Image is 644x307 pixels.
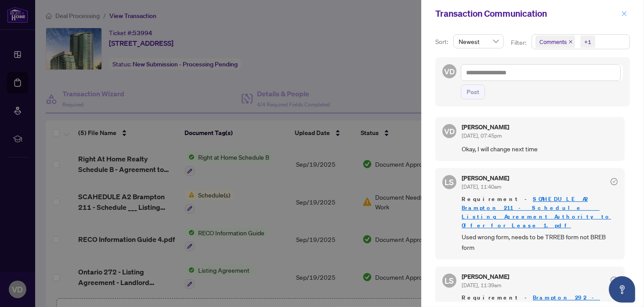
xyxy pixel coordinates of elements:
h5: [PERSON_NAME] [462,175,509,181]
span: LS [445,176,454,188]
span: Used wrong form, needs to be TRREB form not BREB form [462,232,618,252]
span: Comments [535,36,575,48]
span: [DATE], 11:39am [462,282,501,289]
span: VD [444,125,455,137]
span: Okay, I will change next time [462,144,618,154]
span: Comments [539,37,567,46]
a: SCAHEDULE A2 Brampton 211 - Schedule ___ Listing Agreement Authority to Offer for Lease 1.pdf [462,195,611,229]
span: Newest [459,35,499,48]
h5: [PERSON_NAME] [462,124,509,130]
button: Post [461,84,485,99]
div: +1 [584,37,591,46]
span: [DATE], 11:40am [462,183,501,190]
div: Transaction Communication [435,7,619,20]
span: [DATE], 07:45pm [462,132,502,139]
span: close [621,11,627,17]
span: check-circle [611,277,618,284]
span: check-circle [611,178,618,185]
span: LS [445,274,454,287]
span: close [568,40,573,44]
p: Sort: [435,37,450,47]
button: Open asap [609,276,635,303]
span: Requirement - [462,195,618,230]
h5: [PERSON_NAME] [462,274,509,280]
span: VD [444,66,455,77]
p: Filter: [511,38,528,48]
